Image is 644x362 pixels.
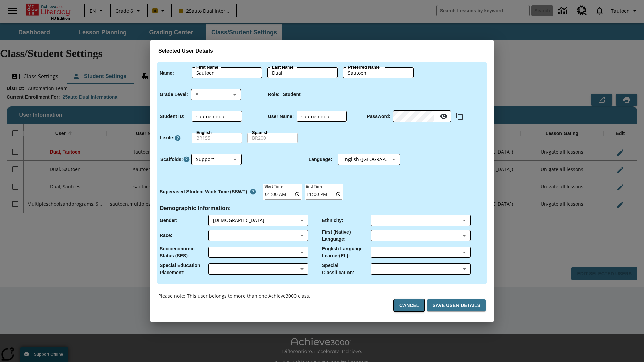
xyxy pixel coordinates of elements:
[322,262,371,276] p: Special Classification :
[183,156,190,163] button: Click here to know more about Scaffolds
[191,89,241,100] div: Grade Level
[247,186,259,198] button: Supervised Student Work Time is the timeframe when students can take LevelSet and when lessons ar...
[213,217,298,224] div: Female
[454,111,465,122] button: Copy text to clipboard
[196,130,212,136] label: English
[348,64,380,70] label: Preferred Name
[305,183,322,189] label: End Time
[367,113,390,120] p: Password :
[191,89,241,100] div: 8
[427,299,486,312] button: Save User Details
[160,186,261,198] div: :
[160,188,247,195] p: Supervised Student Work Time (SSWT)
[272,64,293,70] label: Last Name
[338,154,400,165] div: English ([GEOGRAPHIC_DATA])
[160,91,188,98] p: Grade Level :
[196,64,218,70] label: First Name
[437,110,450,123] button: Reveal Password
[322,217,343,224] p: Ethnicity :
[160,217,178,224] p: Gender :
[191,154,241,165] div: Scaffolds
[160,262,208,276] p: Special Education Placement :
[192,111,242,122] div: Student ID
[160,113,185,120] p: Student ID :
[191,154,241,165] div: Support
[160,134,174,141] p: Lexile :
[160,70,174,77] p: Name :
[263,183,283,189] label: Start Time
[160,245,208,259] p: Socioeconomic Status (SES) :
[268,113,294,120] p: User Name :
[268,91,280,98] p: Role :
[297,111,347,122] div: User Name
[158,292,310,299] p: Please note: This user belongs to more than one Achieve3000 class.
[160,156,183,163] p: Scaffolds :
[252,130,269,136] label: Spanish
[338,154,400,165] div: Language
[160,205,231,212] h4: Demographic Information :
[322,245,371,259] p: English Language Learner(EL) :
[160,232,172,239] p: Race :
[283,91,301,98] p: Student
[393,111,451,122] div: Password
[322,229,371,243] p: First (Native) Language :
[174,135,181,141] a: Click here to know more about Lexiles, Will open in new tab
[394,299,424,312] button: Cancel
[158,48,486,54] h3: Selected User Details
[309,156,332,163] p: Language :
